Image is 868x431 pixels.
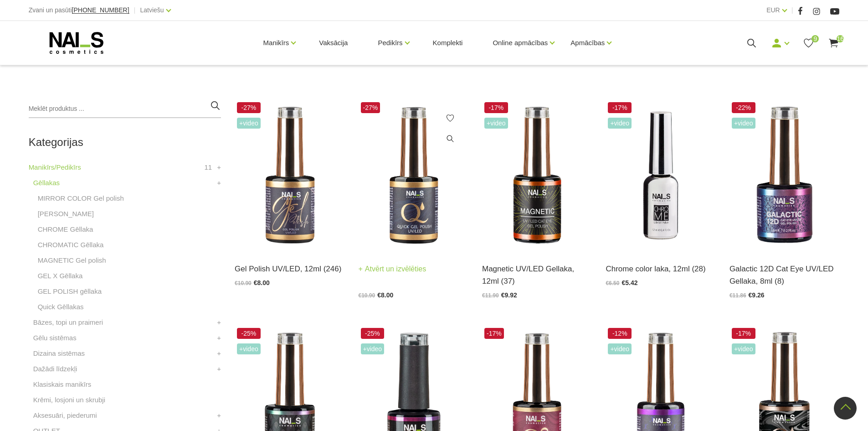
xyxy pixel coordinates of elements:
h2: Kategorijas [29,136,221,148]
span: 9 [812,35,819,42]
img: Paredzēta hromēta jeb spoguļspīduma efekta veidošanai uz pilnas naga plātnes vai atsevišķiem diza... [606,100,715,251]
span: €11.86 [729,292,746,299]
a: Aksesuāri, piederumi [33,410,97,421]
span: 11 [204,162,212,173]
span: +Video [484,118,508,129]
span: €8.00 [377,291,393,299]
span: -22% [732,102,755,113]
a: + [217,348,221,359]
a: Gēlu sistēmas [33,332,77,343]
a: + [217,162,221,173]
a: Pedikīrs [378,25,402,61]
span: +Video [732,118,755,129]
a: Vaksācija [312,21,355,65]
a: EUR [766,5,780,16]
span: -12% [608,328,632,339]
a: Magnetic UV/LED Gellaka, 12ml (37) [482,263,592,287]
img: Ātri, ērti un vienkārši!Intensīvi pigmentēta gellaka, kas perfekti klājas arī vienā slānī, tādā v... [359,100,468,251]
a: CHROMATIC Gēllaka [38,239,104,250]
span: -17% [484,102,508,113]
span: +Video [237,118,261,129]
a: + [217,363,221,374]
a: Atvērt un izvēlēties [359,263,426,275]
span: €11.90 [482,292,499,299]
a: + [217,410,221,421]
a: Dažādi līdzekļi [33,363,77,374]
span: €10.90 [235,280,252,286]
span: +Video [608,118,632,129]
a: Quick Gēllakas [38,301,84,312]
span: €6.50 [606,280,619,286]
a: Gēllakas [33,177,60,188]
div: Zvani un pasūti [29,5,129,16]
span: -27% [361,102,380,113]
a: Bāzes, topi un praimeri [33,317,103,328]
a: Online apmācības [493,25,548,61]
input: Meklēt produktus ... [29,100,221,118]
span: 16 [837,35,844,42]
span: -25% [361,328,385,339]
a: 9 [803,37,814,49]
span: -27% [237,102,261,113]
a: Klasiskais manikīrs [33,379,92,390]
a: CHROME Gēllaka [38,224,93,235]
a: [PHONE_NUMBER] [72,7,129,14]
span: [PHONE_NUMBER] [72,6,129,14]
span: €9.26 [749,291,765,299]
a: Chrome color laka, 12ml (28) [606,263,715,275]
a: 16 [828,37,839,49]
span: -17% [484,328,504,339]
a: MAGNETIC Gel polish [38,255,106,266]
span: | [134,5,136,16]
span: +Video [237,343,261,354]
a: MIRROR COLOR Gel polish [38,193,124,204]
a: Galactic 12D Cat Eye UV/LED Gellaka, 8ml (8) [729,263,839,287]
a: + [217,317,221,328]
a: Gel Polish UV/LED, 12ml (246) [235,263,344,275]
span: | [791,5,793,16]
a: Manikīrs/Pedikīrs [29,162,81,173]
span: +Video [732,343,755,354]
img: Ilgnoturīga, intensīvi pigmentēta gellaka. Viegli klājas, lieliski žūst, nesaraujas, neatkāpjas n... [235,100,344,251]
a: Komplekti [426,21,470,65]
span: +Video [361,343,385,354]
span: +Video [608,343,632,354]
img: Ilgnoturīga gellaka, kas sastāv no metāla mikrodaļiņām, kuras īpaša magnēta ietekmē var pārvērst ... [482,100,592,251]
span: €10.90 [359,292,375,299]
a: Manikīrs [263,25,289,61]
a: GEL X Gēllaka [38,270,83,281]
a: Apmācības [570,25,605,61]
span: -17% [732,328,755,339]
img: Daudzdimensionāla magnētiskā gellaka, kas satur smalkas, atstarojošas hroma daļiņas. Ar īpaša mag... [729,100,839,251]
span: €9.92 [501,291,517,299]
a: + [217,332,221,343]
span: €5.42 [621,279,637,286]
a: Latviešu [140,5,164,16]
a: [PERSON_NAME] [38,208,94,219]
span: -17% [608,102,632,113]
a: Krēmi, losjoni un skrubji [33,395,105,405]
a: GEL POLISH gēllaka [38,286,102,297]
a: + [217,177,221,188]
a: Dizaina sistēmas [33,348,85,359]
span: €8.00 [254,279,270,286]
span: -25% [237,328,261,339]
